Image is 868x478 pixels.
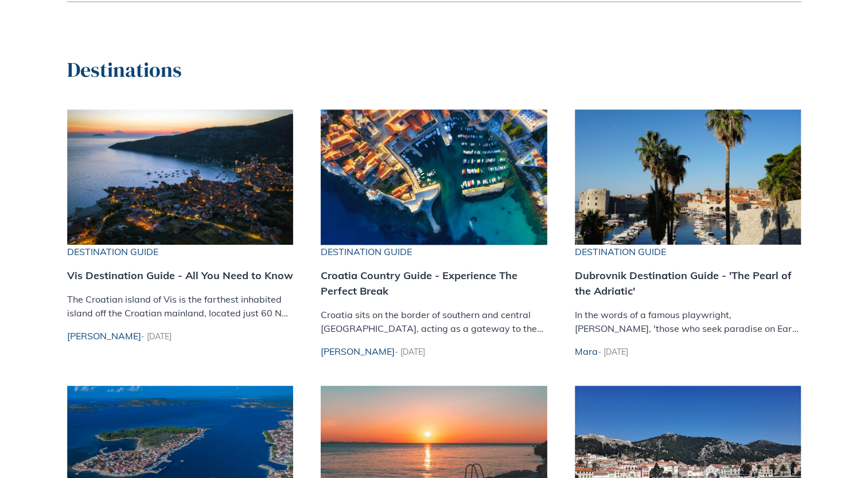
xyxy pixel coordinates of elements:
p: The Croatian island of Vis is the farthest inhabited island off the Croatian mainland, located ju... [67,292,294,320]
h2: Destinations [67,57,801,82]
p: In the words of a famous playwright, [PERSON_NAME], 'those who seek paradise on Earth should come... [575,308,801,335]
span: - [DATE] [141,331,172,342]
span: Destination Guide [321,245,547,258]
span: Destination Guide [67,245,294,258]
h3: Dubrovnik Destination Guide - 'The Pearl of the Adriatic' [575,268,801,299]
h3: Croatia Country Guide - Experience The Perfect Break [321,268,547,299]
span: Destination Guide [575,245,801,258]
span: - [DATE] [598,347,628,357]
a: [PERSON_NAME] [67,330,141,342]
span: - [DATE] [395,347,425,357]
p: Croatia sits on the border of southern and central [GEOGRAPHIC_DATA], acting as a gateway to the ... [321,308,547,335]
a: Mara [575,346,598,357]
a: Destination GuideVis Destination Guide - All You Need to KnowThe Croatian island of Vis is the fa... [67,111,294,320]
a: Destination GuideCroatia Country Guide - Experience The Perfect BreakCroatia sits on the border o... [321,111,547,335]
h3: Vis Destination Guide - All You Need to Know [67,268,294,283]
a: [PERSON_NAME] [321,346,395,357]
a: Destination GuideDubrovnik Destination Guide - 'The Pearl of the Adriatic'In the words of a famou... [575,111,801,335]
